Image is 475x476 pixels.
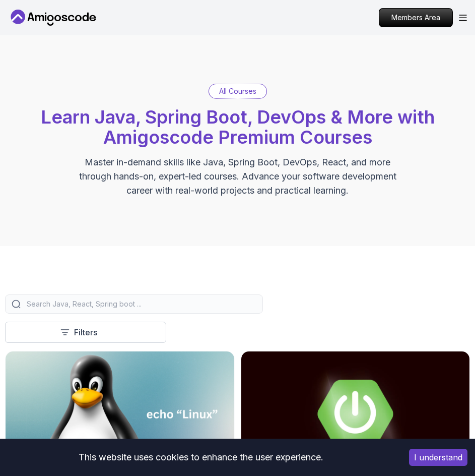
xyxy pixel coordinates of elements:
[41,106,435,148] span: Learn Java, Spring Boot, DevOps & More with Amigoscode Premium Courses
[8,446,394,468] div: This website uses cookies to enhance the user experience.
[379,8,453,27] a: Members Area
[5,322,166,343] button: Filters
[219,86,256,96] p: All Courses
[69,155,407,198] p: Master in-demand skills like Java, Spring Boot, DevOps, React, and more through hands-on, expert-...
[379,9,452,27] p: Members Area
[409,449,467,466] button: Accept cookies
[74,326,97,338] p: Filters
[459,15,467,21] button: Open Menu
[25,299,256,309] input: Search Java, React, Spring boot ...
